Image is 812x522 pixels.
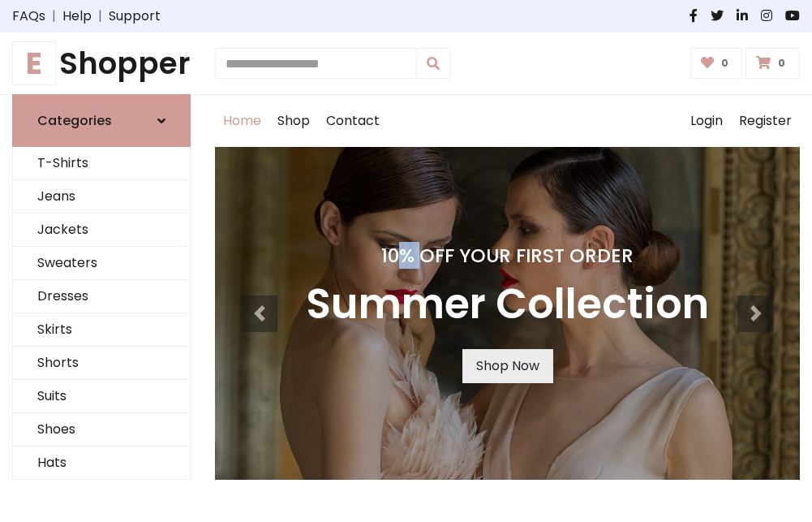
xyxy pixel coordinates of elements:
a: Categories [12,94,191,147]
a: Dresses [13,280,190,313]
a: Login [682,95,731,147]
a: Home [215,95,269,147]
span: 0 [774,56,789,71]
a: 0 [745,48,800,79]
a: Help [62,6,92,26]
h4: 10% Off Your First Order [306,244,709,267]
a: Contact [318,95,388,147]
a: Shorts [13,347,190,380]
a: Jeans [13,180,190,214]
span: | [92,6,109,26]
a: FAQs [12,6,45,26]
a: EShopper [12,45,191,81]
h3: Summer Collection [306,280,709,330]
a: 0 [690,48,743,79]
a: Shop Now [462,349,553,383]
span: 0 [717,56,733,71]
h1: Shopper [12,45,191,81]
a: Sweaters [13,247,190,280]
a: Register [731,95,800,147]
a: Hats [13,447,190,480]
a: Shop [269,95,318,147]
span: | [45,6,62,26]
h6: Categories [37,113,112,128]
a: T-Shirts [13,147,190,180]
a: Support [109,6,161,26]
a: Skirts [13,313,190,347]
a: Jackets [13,214,190,247]
span: E [12,41,56,85]
a: Suits [13,380,190,413]
a: Shoes [13,413,190,447]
